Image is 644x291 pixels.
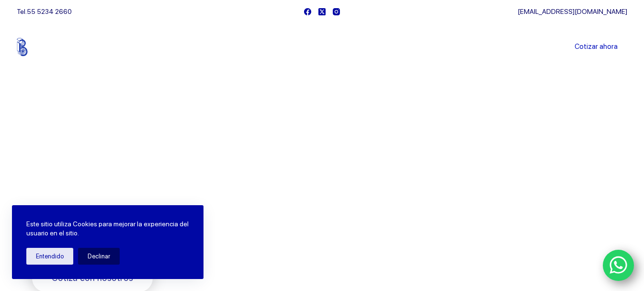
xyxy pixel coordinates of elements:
span: Somos los doctores de la industria [32,163,307,230]
p: Este sitio utiliza Cookies para mejorar la experiencia del usuario en el sitio. [26,220,189,238]
a: Facebook [304,8,311,15]
span: Bienvenido a Balerytodo® [32,143,155,155]
button: Entendido [26,248,73,265]
a: Cotizar ahora [565,37,627,57]
a: 55 5234 2660 [27,8,72,15]
a: Instagram [333,8,340,15]
img: Balerytodo [17,38,77,56]
a: [EMAIL_ADDRESS][DOMAIN_NAME] [518,8,627,15]
a: X (Twitter) [318,8,326,15]
nav: Menu Principal [209,23,435,71]
a: WhatsApp [603,250,634,281]
span: Tel. [17,8,72,15]
button: Declinar [78,248,120,265]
